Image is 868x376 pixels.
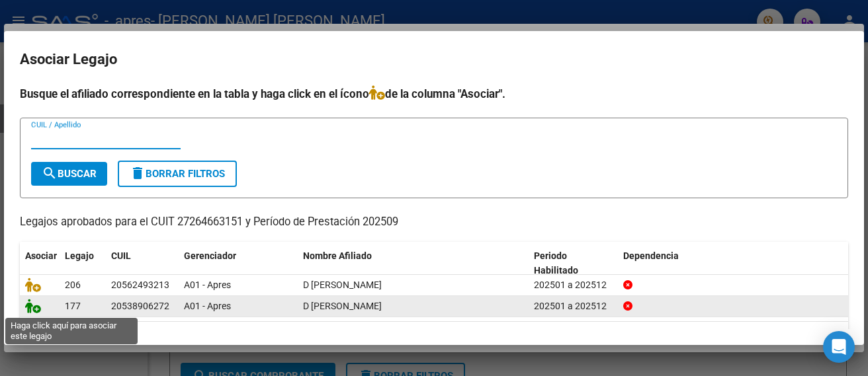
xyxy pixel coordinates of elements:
[65,280,81,290] span: 206
[31,162,107,186] button: Buscar
[534,299,613,314] div: 202501 a 202512
[42,165,58,181] mat-icon: search
[20,214,848,231] p: Legajos aprobados para el CUIT 27264663151 y Período de Prestación 202509
[25,250,57,261] span: Asociar
[130,165,146,181] mat-icon: delete
[534,250,578,276] span: Periodo Habilitado
[106,242,179,285] datatable-header-cell: CUIL
[20,85,848,102] h4: Busque el afiliado correspondiente en la tabla y haga click en el ícono de la columna "Asociar".
[298,242,529,285] datatable-header-cell: Nombre Afiliado
[618,242,849,285] datatable-header-cell: Dependencia
[529,242,618,285] datatable-header-cell: Periodo Habilitado
[823,331,855,363] div: Open Intercom Messenger
[184,250,236,261] span: Gerenciador
[179,242,298,285] datatable-header-cell: Gerenciador
[303,301,382,311] span: D AMBROSIO BRUNO JORGE
[118,161,237,187] button: Borrar Filtros
[65,250,94,261] span: Legajo
[111,250,131,261] span: CUIL
[130,168,225,180] span: Borrar Filtros
[303,280,382,290] span: D AMBROSIO DANTE ROQUE
[20,242,60,285] datatable-header-cell: Asociar
[20,322,848,355] div: 2 registros
[303,250,372,261] span: Nombre Afiliado
[20,47,848,72] h2: Asociar Legajo
[184,301,231,311] span: A01 - Apres
[42,168,97,180] span: Buscar
[534,278,613,293] div: 202501 a 202512
[60,242,106,285] datatable-header-cell: Legajo
[111,299,169,314] div: 20538906272
[111,278,169,293] div: 20562493213
[623,250,679,261] span: Dependencia
[65,301,81,311] span: 177
[184,280,231,290] span: A01 - Apres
